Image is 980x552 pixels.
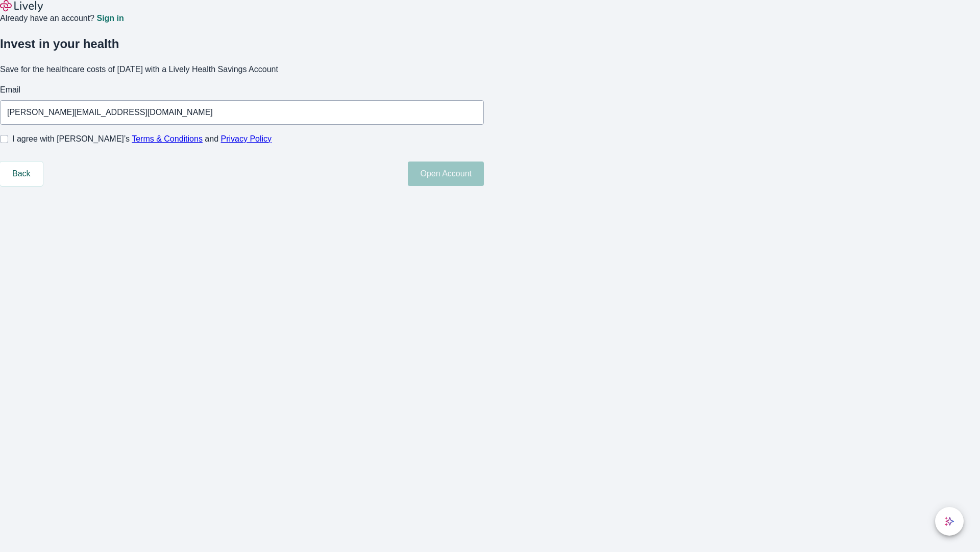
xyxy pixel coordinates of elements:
[132,134,203,143] a: Terms & Conditions
[944,516,954,526] svg: Lively AI Assistant
[96,14,124,22] a: Sign in
[935,507,964,536] button: chat
[221,134,272,143] a: Privacy Policy
[12,133,272,145] span: I agree with [PERSON_NAME]’s and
